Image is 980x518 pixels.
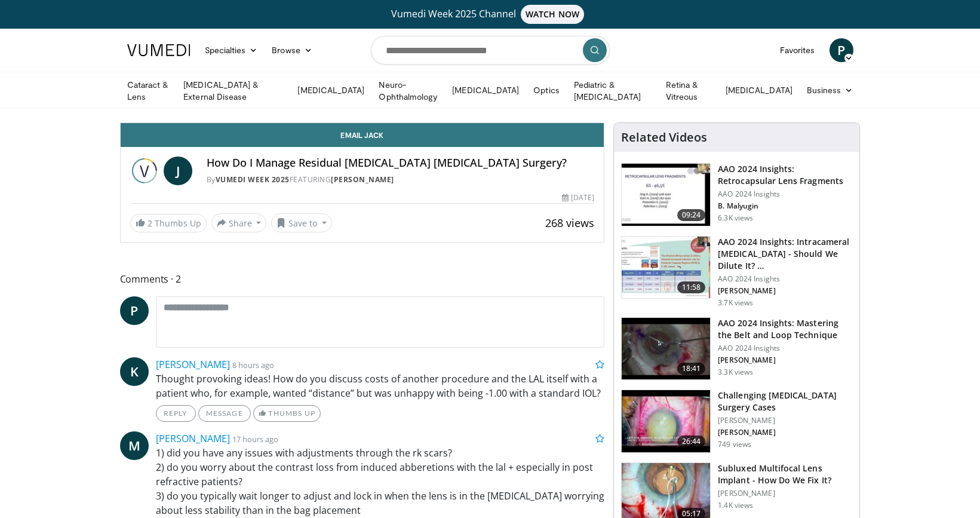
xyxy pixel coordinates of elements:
[622,390,710,452] img: 05a6f048-9eed-46a7-93e1-844e43fc910c.150x105_q85_crop-smart_upscale.jpg
[718,416,852,425] p: [PERSON_NAME]
[718,440,751,449] p: 749 views
[718,501,753,510] p: 1.4K views
[718,236,852,272] h3: AAO 2024 Insights: Intracameral [MEDICAL_DATA] - Should We Dilute It? …
[120,271,605,287] span: Comments 2
[120,357,149,386] a: K
[622,318,710,380] img: 22a3a3a3-03de-4b31-bd81-a17540334f4a.150x105_q85_crop-smart_upscale.jpg
[718,367,753,377] p: 3.3K views
[830,38,853,62] a: P
[677,281,706,293] span: 11:58
[232,434,278,445] small: 17 hours ago
[120,79,177,103] a: Cataract & Lens
[198,38,265,62] a: Specialties
[253,405,321,422] a: Thumbs Up
[677,436,706,447] span: 26:44
[562,192,594,203] div: [DATE]
[271,213,332,232] button: Save to
[148,217,152,229] span: 2
[621,317,852,381] a: 18:41 AAO 2024 Insights: Mastering the Belt and Loop Technique AAO 2024 Insights [PERSON_NAME] 3....
[718,355,852,365] p: [PERSON_NAME]
[232,360,274,370] small: 8 hours ago
[156,446,605,517] p: 1) did you have any issues with adjustments through the rk scars? 2) do you worry about the contr...
[130,157,159,185] img: Vumedi Week 2025
[371,79,445,103] a: Neuro-Ophthalmology
[156,372,605,400] p: Thought provoking ideas! How do you discuss costs of another procedure and the LAL itself with a ...
[127,44,191,56] img: VuMedi Logo
[718,428,852,437] p: [PERSON_NAME]
[130,214,207,232] a: 2 Thumbs Up
[621,236,852,308] a: 11:58 AAO 2024 Insights: Intracameral [MEDICAL_DATA] - Should We Dilute It? … AAO 2024 Insights [...
[164,157,192,185] a: J
[129,5,852,24] a: Vumedi Week 2025 ChannelWATCH NOW
[622,237,710,299] img: de733f49-b136-4bdc-9e00-4021288efeb7.150x105_q85_crop-smart_upscale.jpg
[176,79,290,103] a: [MEDICAL_DATA] & External Disease
[156,405,196,422] a: Reply
[526,78,566,102] a: Optics
[120,431,149,460] a: M
[718,274,852,284] p: AAO 2024 Insights
[121,123,604,147] a: Email Jack
[718,201,852,211] p: B. Malyugin
[677,363,706,375] span: 18:41
[216,174,290,185] a: Vumedi Week 2025
[371,36,610,65] input: Search topics, interventions
[659,79,718,103] a: Retina & Vitreous
[621,130,707,145] h4: Related Videos
[718,462,852,486] h3: Subluxed Multifocal Lens Implant - How Do We Fix It?
[207,174,595,185] div: By FEATURING
[718,317,852,341] h3: AAO 2024 Insights: Mastering the Belt and Loop Technique
[621,390,852,453] a: 26:44 Challenging [MEDICAL_DATA] Surgery Cases [PERSON_NAME] [PERSON_NAME] 749 views
[718,163,852,187] h3: AAO 2024 Insights: Retrocapsular Lens Fragments
[800,78,861,102] a: Business
[718,78,800,102] a: [MEDICAL_DATA]
[207,157,595,170] h4: How Do I Manage Residual [MEDICAL_DATA] [MEDICAL_DATA] Surgery?
[718,189,852,199] p: AAO 2024 Insights
[545,216,594,230] span: 268 views
[718,489,852,498] p: [PERSON_NAME]
[718,390,852,413] h3: Challenging [MEDICAL_DATA] Surgery Cases
[445,78,526,102] a: [MEDICAL_DATA]
[567,79,659,103] a: Pediatric & [MEDICAL_DATA]
[718,298,753,308] p: 3.7K views
[290,78,371,102] a: [MEDICAL_DATA]
[331,174,394,185] a: [PERSON_NAME]
[677,209,706,221] span: 09:24
[521,5,584,24] span: WATCH NOW
[718,344,852,353] p: AAO 2024 Insights
[622,164,710,226] img: 01f52a5c-6a53-4eb2-8a1d-dad0d168ea80.150x105_q85_crop-smart_upscale.jpg
[211,213,267,232] button: Share
[156,358,230,371] a: [PERSON_NAME]
[156,432,230,445] a: [PERSON_NAME]
[198,405,251,422] a: Message
[773,38,822,62] a: Favorites
[265,38,320,62] a: Browse
[718,213,753,223] p: 6.3K views
[718,286,852,296] p: [PERSON_NAME]
[621,163,852,226] a: 09:24 AAO 2024 Insights: Retrocapsular Lens Fragments AAO 2024 Insights B. Malyugin 6.3K views
[120,296,149,325] a: P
